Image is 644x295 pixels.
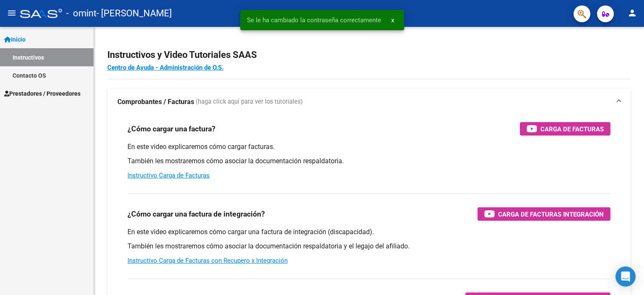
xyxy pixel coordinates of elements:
a: Instructivo Carga de Facturas con Recupero x Integración [127,257,288,264]
mat-icon: menu [7,8,17,18]
button: Carga de Facturas [520,122,610,136]
span: Carga de Facturas [540,124,604,134]
p: En este video explicaremos cómo cargar una factura de integración (discapacidad). [127,227,610,237]
span: Se le ha cambiado la contraseña correctamente [247,16,381,24]
h3: ¿Cómo cargar una factura de integración? [127,208,265,220]
mat-icon: person [627,8,637,18]
a: Instructivo Carga de Facturas [127,172,210,179]
p: También les mostraremos cómo asociar la documentación respaldatoria. [127,157,610,166]
span: Inicio [4,35,26,44]
span: (haga click aquí para ver los tutoriales) [196,97,303,107]
button: Carga de Facturas Integración [478,207,610,221]
span: Carga de Facturas Integración [498,209,604,219]
p: En este video explicaremos cómo cargar facturas. [127,142,610,151]
span: - omint [66,4,96,23]
mat-expansion-panel-header: Comprobantes / Facturas (haga click aquí para ver los tutoriales) [107,89,631,115]
span: - [PERSON_NAME] [96,4,172,23]
h2: Instructivos y Video Tutoriales SAAS [107,47,631,63]
span: x [391,16,394,24]
span: Prestadores / Proveedores [4,89,80,98]
div: Open Intercom Messenger [615,266,636,287]
p: También les mostraremos cómo asociar la documentación respaldatoria y el legajo del afiliado. [127,242,610,251]
button: x [384,13,401,28]
h3: ¿Cómo cargar una factura? [127,123,216,135]
strong: Comprobantes / Facturas [117,97,194,107]
a: Centro de Ayuda - Administración de O.S. [107,64,223,71]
